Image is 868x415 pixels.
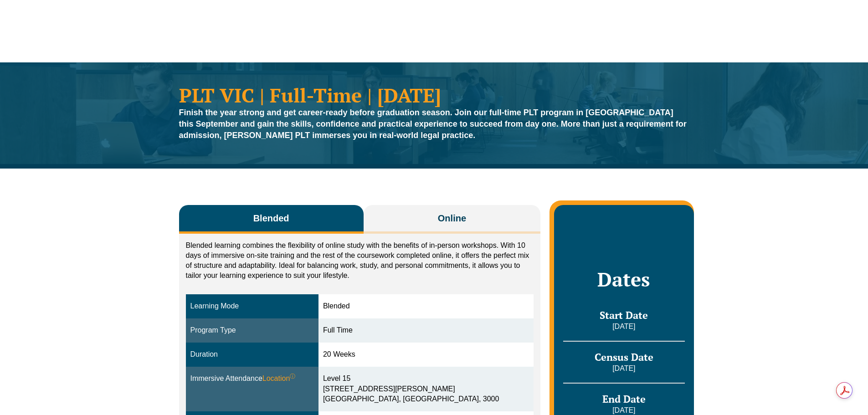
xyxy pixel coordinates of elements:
span: Census Date [595,350,653,364]
div: Learning Mode [190,301,314,312]
div: 20 Weeks [323,349,529,360]
span: Online [438,212,466,225]
span: End Date [602,392,646,405]
div: Level 15 [STREET_ADDRESS][PERSON_NAME] [GEOGRAPHIC_DATA], [GEOGRAPHIC_DATA], 3000 [323,374,529,405]
h1: PLT VIC | Full-Time | [DATE] [179,85,689,105]
h2: Dates [563,268,684,291]
p: [DATE] [563,322,684,332]
span: Blended [253,212,289,225]
div: Blended [323,301,529,312]
span: Location [262,374,296,384]
sup: ⓘ [290,373,295,379]
p: [DATE] [563,364,684,374]
div: Full Time [323,325,529,336]
strong: Finish the year strong and get career-ready before graduation season. Join our full-time PLT prog... [179,108,687,140]
div: Program Type [190,325,314,336]
p: Blended learning combines the flexibility of online study with the benefits of in-person workshop... [186,241,534,281]
div: Duration [190,349,314,360]
span: Start Date [600,308,648,322]
div: Immersive Attendance [190,374,314,384]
